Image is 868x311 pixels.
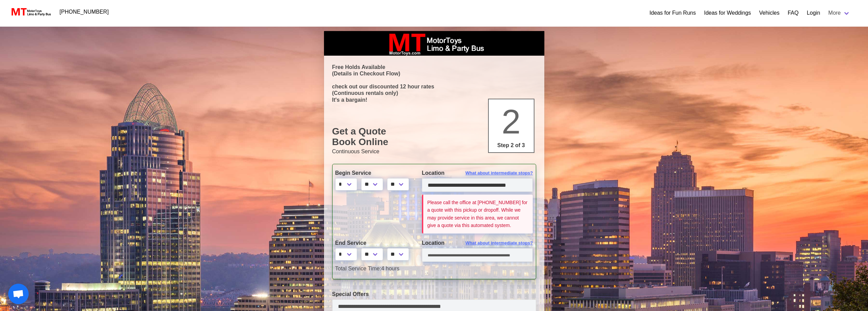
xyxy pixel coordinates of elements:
h1: Get a Quote Book Online [332,126,536,147]
label: Special Offers [332,290,536,298]
span: Location [422,170,445,176]
a: FAQ [788,9,798,17]
span: What about intermediate stops? [466,170,533,176]
span: What about intermediate stops? [466,240,533,246]
div: 4 hours [330,265,538,273]
span: 2 [502,102,521,141]
p: (Continuous rentals only) [332,90,536,96]
label: End Service [335,239,412,247]
span: Location [422,240,445,246]
a: More [824,6,854,20]
small: Please call the office at [PHONE_NUMBER] for a quote with this pickup or dropoff. While we may pr... [427,200,528,228]
img: MotorToys Logo [10,7,52,17]
label: Begin Service [335,169,412,177]
img: box_logo_brand.jpeg [383,31,485,56]
p: Step 2 of 3 [491,141,531,150]
a: Vehicles [759,9,780,17]
div: Open chat [8,284,29,304]
p: It's a bargain! [332,97,536,103]
p: check out our discounted 12 hour rates [332,83,536,90]
span: Total Service Time: [335,266,381,271]
p: (Details in Checkout Flow) [332,70,536,77]
a: Ideas for Weddings [704,9,751,17]
p: Continuous Service [332,147,536,156]
a: Ideas for Fun Runs [649,9,696,17]
a: [PHONE_NUMBER] [56,5,113,19]
p: Free Holds Available [332,64,536,70]
a: Login [807,9,820,17]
